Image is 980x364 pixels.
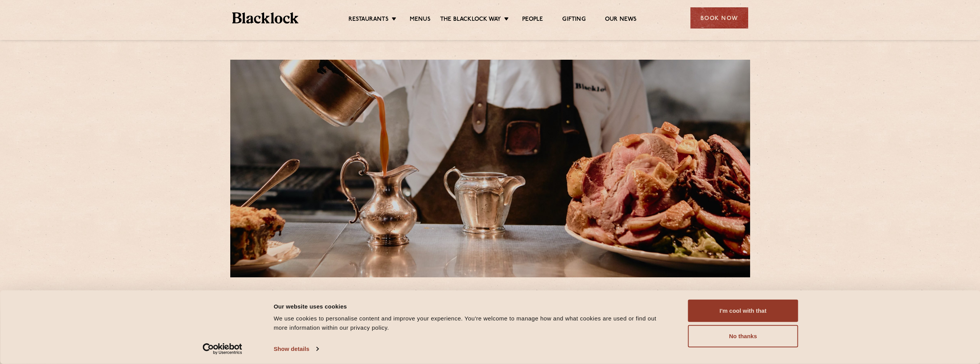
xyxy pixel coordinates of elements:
img: BL_Textured_Logo-footer-cropped.svg [232,12,299,23]
div: We use cookies to personalise content and improve your experience. You're welcome to manage how a... [274,314,671,332]
a: Usercentrics Cookiebot - opens in a new window [189,343,256,355]
a: The Blacklock Way [440,16,501,24]
a: Restaurants [348,16,389,24]
a: Menus [410,16,431,24]
a: Our News [605,16,637,24]
button: No thanks [688,325,798,347]
a: Show details [274,343,318,355]
a: People [522,16,543,24]
div: Book Now [690,7,748,29]
div: Our website uses cookies [274,302,671,311]
button: I'm cool with that [688,300,798,322]
a: Gifting [562,16,585,24]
